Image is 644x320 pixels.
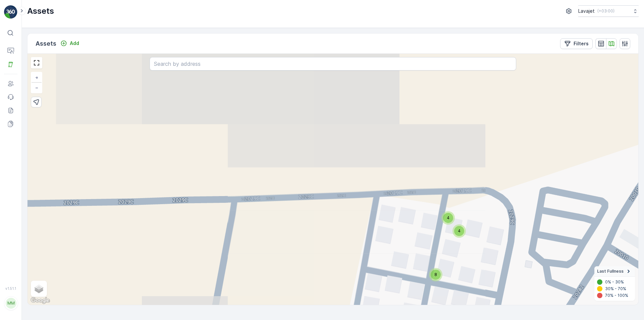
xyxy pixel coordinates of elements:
div: MM [6,298,16,309]
p: 0% - 30% [605,279,624,285]
button: Lavajet(+03:00) [578,5,639,17]
p: Assets [27,6,54,16]
span: v 1.51.1 [4,286,17,290]
img: logo [4,5,17,19]
p: Lavajet [578,8,595,14]
div: 4 [452,224,466,238]
span: 4 [458,228,461,233]
p: ( +03:00 ) [597,8,614,14]
a: Zoom In [32,73,42,83]
p: 30% - 70% [605,286,626,291]
input: Search by address [150,57,516,71]
p: Filters [574,40,589,47]
button: Filters [560,38,593,49]
div: 4 [441,211,455,225]
a: Layers [32,281,46,296]
a: Open this area in Google Maps (opens a new window) [29,296,51,305]
div: 8 [429,268,442,281]
span: Last Fullness [597,269,624,274]
a: Zoom Out [32,83,42,93]
p: Assets [36,39,56,48]
summary: Last Fullness [594,266,635,277]
span: + [35,75,38,80]
p: Add [70,40,79,47]
span: 4 [447,215,449,220]
span: − [35,85,39,90]
span: 8 [434,272,437,277]
button: Add [58,39,82,47]
img: Google [29,296,51,305]
a: View Fullscreen [32,58,42,68]
button: MM [4,292,17,315]
p: 70% - 100% [605,293,628,298]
